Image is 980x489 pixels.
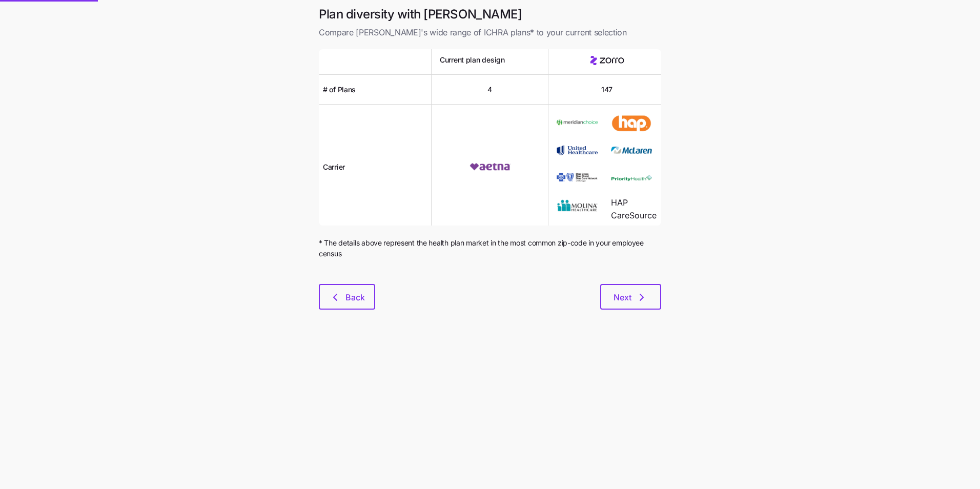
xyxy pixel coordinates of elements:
span: HAP CareSource [611,196,657,222]
h1: Plan diversity with [PERSON_NAME] [319,6,661,22]
span: Carrier [323,162,345,172]
span: Next [614,291,631,303]
img: Carrier [611,168,652,188]
img: Carrier [611,113,652,132]
button: Back [319,284,375,310]
span: Compare [PERSON_NAME]'s wide range of ICHRA plans* to your current selection [319,26,661,39]
span: 147 [601,85,612,95]
span: Current plan design [440,55,505,65]
img: Carrier [557,113,598,132]
img: Carrier [469,157,511,177]
button: Next [600,284,661,310]
span: Back [345,291,365,303]
span: * The details above represent the health plan market in the most common zip-code in your employee... [319,238,661,259]
span: 4 [487,85,492,95]
img: Carrier [557,168,598,188]
span: # of Plans [323,85,356,95]
img: Carrier [557,140,598,160]
img: Carrier [611,140,652,160]
img: Carrier [557,196,598,216]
